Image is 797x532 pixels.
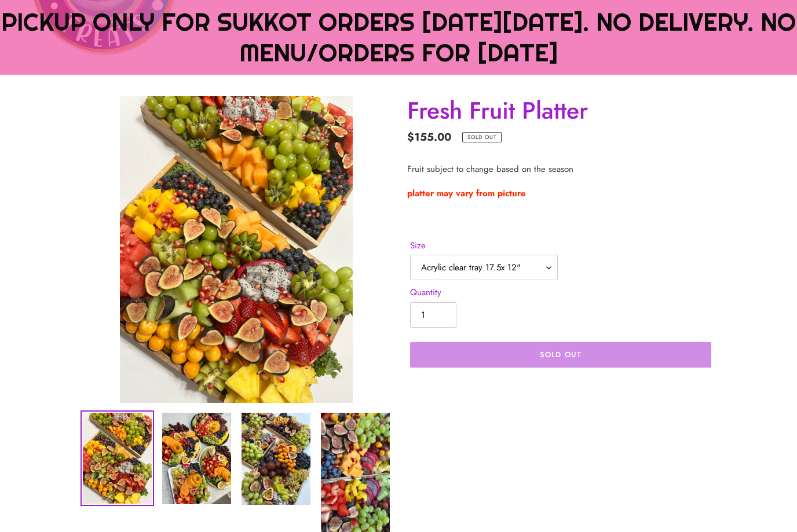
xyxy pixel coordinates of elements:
[82,412,153,505] img: Load image into Gallery viewer, Fresh Fruit Platter
[410,286,558,299] label: Quantity
[407,187,526,200] strong: platter may vary from picture
[407,163,714,176] p: Fruit subject to change based on the season
[410,342,711,368] button: Sold out
[410,239,558,252] label: Size
[467,135,496,140] span: Sold out
[540,349,581,360] span: Sold out
[407,96,714,124] h1: Fresh Fruit Platter
[1,6,796,68] span: PICKUP ONLY FOR SUKKOT ORDERS [DATE][DATE]. NO DELIVERY. NO MENU/ORDERS FOR [DATE]
[407,129,451,145] span: $155.00
[240,412,312,506] img: Load image into Gallery viewer, Fresh Fruit Platter
[161,412,232,505] img: Load image into Gallery viewer, Fresh Fruit Platter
